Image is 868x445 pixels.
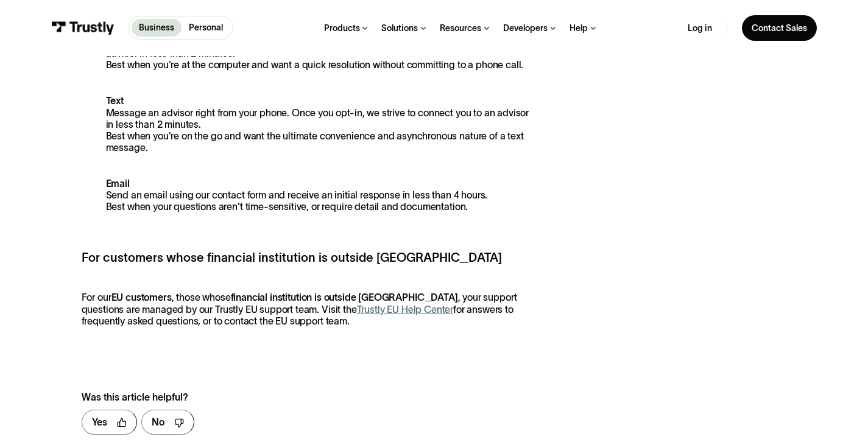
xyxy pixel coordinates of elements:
p: Send an email using our contact form and receive an initial response in less than 4 hours. Best w... [82,178,535,212]
img: Trustly Logo [51,21,115,35]
div: Solutions [381,23,418,33]
div: Yes [92,415,107,430]
p: Business [139,21,174,34]
a: Trustly EU Help Center [357,304,454,315]
div: Resources [440,23,481,33]
strong: EU customers [111,292,172,303]
div: Help [570,23,588,33]
strong: Email [106,178,130,189]
div: Products [324,23,360,33]
strong: financial institution is outside [GEOGRAPHIC_DATA] [231,292,458,303]
a: Personal [182,19,230,37]
a: No [141,410,194,435]
a: Yes [82,410,137,435]
p: Message an advisor right from your phone. Once you opt-in, we strive to connect you to an advisor... [82,95,535,153]
a: Business [132,19,182,37]
div: Developers [503,23,548,33]
div: Was this article helpful? [82,390,510,405]
div: No [152,415,164,430]
p: For our , those whose , your support questions are managed by our Trustly EU support team. Visit ... [82,292,535,326]
a: Log in [688,23,712,33]
p: Personal [189,21,223,34]
a: Contact Sales [742,15,817,41]
div: Contact Sales [752,23,807,33]
strong: Text [106,95,124,106]
strong: For customers whose financial institution is outside [GEOGRAPHIC_DATA] [82,251,502,264]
